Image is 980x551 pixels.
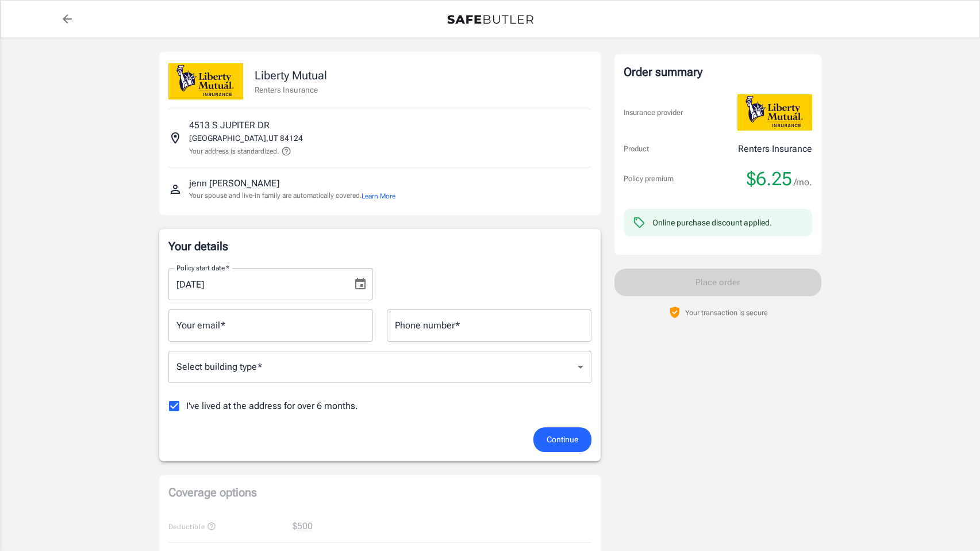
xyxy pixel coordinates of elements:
p: Your details [168,238,591,254]
p: Liberty Mutual [255,67,327,84]
p: 4513 S JUPITER DR [189,118,270,132]
input: MM/DD/YYYY [168,268,344,300]
span: $6.25 [747,167,792,190]
p: Insurance provider [624,107,683,118]
span: I've lived at the address for over 6 months. [186,399,358,413]
input: Enter number [387,309,591,342]
p: jenn [PERSON_NAME] [189,177,279,190]
input: Enter email [168,309,373,342]
p: [GEOGRAPHIC_DATA] , UT 84124 [189,132,303,144]
button: Choose date, selected date is Aug 24, 2025 [349,273,372,296]
a: back to quotes [56,7,79,30]
p: Policy premium [624,173,674,185]
p: Product [624,143,649,155]
button: Continue [533,427,591,452]
div: Order summary [624,63,812,81]
label: Policy start date [176,263,229,273]
span: Continue [547,433,578,447]
p: Your spouse and live-in family are automatically covered. [189,190,395,201]
svg: Insured address [168,131,182,145]
img: Liberty Mutual [168,63,243,100]
p: Renters Insurance [255,84,327,95]
button: Learn More [362,191,395,201]
p: Your address is standardized. [189,146,279,156]
p: Your transaction is secure [685,307,768,318]
div: Online purchase discount applied. [652,217,772,228]
p: Renters Insurance [738,142,812,156]
svg: Insured person [168,182,182,196]
img: Back to quotes [447,15,533,24]
img: Liberty Mutual [737,94,812,131]
span: /mo. [794,174,812,190]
